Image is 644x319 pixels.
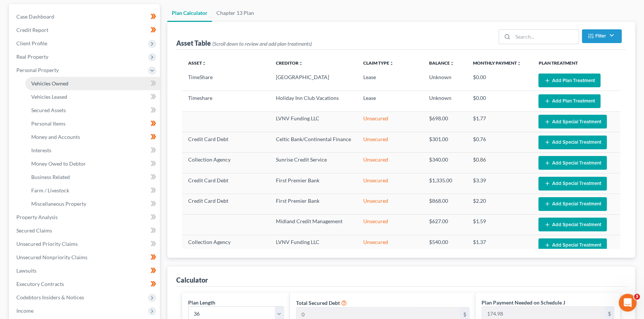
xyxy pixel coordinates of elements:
i: unfold_more [389,61,394,66]
a: Money Owed to Debtor [25,157,160,170]
a: Unsecured Nonpriority Claims [10,251,160,264]
td: $1,335.00 [423,173,467,193]
td: $0.00 [467,71,533,91]
td: Timeshare [182,91,270,111]
span: Secured Assets [31,107,66,113]
td: Unsecured [357,132,423,153]
a: Chapter 13 Plan [212,4,258,22]
i: unfold_more [202,61,206,66]
td: Unsecured [357,173,423,193]
label: Plan Length [188,299,215,306]
td: $627.00 [423,214,467,235]
td: Sunrise Credit Service [270,153,358,173]
a: Credit Report [10,23,160,37]
td: Unsecured [357,111,423,132]
td: Unsecured [357,194,423,214]
td: Midland Credit Management [270,214,358,235]
span: Secured Claims [16,227,52,234]
td: Collection Agency [182,235,270,255]
span: Money and Accounts [31,134,80,140]
span: Income [16,307,33,314]
button: Add Special Treatment [538,197,607,211]
button: Add Special Treatment [538,177,607,191]
a: Miscellaneous Property [25,197,160,211]
a: Executory Contracts [10,277,160,291]
label: Total Secured Debt [296,299,340,307]
a: Business Related [25,170,160,184]
span: Property Analysis [16,214,58,220]
span: Case Dashboard [16,13,54,20]
span: Codebtors Insiders & Notices [16,294,84,300]
span: Interests [31,147,51,153]
td: $1.77 [467,111,533,132]
td: Unsecured [357,235,423,255]
a: Lawsuits [10,264,160,277]
a: Case Dashboard [10,10,160,23]
button: Add Special Treatment [538,218,607,231]
td: Lease [357,91,423,111]
td: $1.37 [467,235,533,255]
td: $0.86 [467,153,533,173]
td: Lease [357,71,423,91]
button: Add Special Treatment [538,136,607,149]
span: Credit Report [16,27,48,33]
a: Monthly Paymentunfold_more [473,60,521,66]
td: $0.76 [467,132,533,153]
a: Claim Typeunfold_more [363,60,394,66]
td: Unsecured [357,153,423,173]
td: $698.00 [423,111,467,132]
div: Calculator [176,276,208,284]
td: Unknown [423,71,467,91]
td: $540.00 [423,235,467,255]
span: Unsecured Nonpriority Claims [16,254,87,260]
i: unfold_more [299,61,303,66]
button: Add Special Treatment [538,156,607,170]
a: Vehicles Leased [25,90,160,104]
td: Credit Card Debt [182,132,270,153]
a: Assetunfold_more [188,60,206,66]
td: Unsecured [357,214,423,235]
div: Asset Table [176,39,312,48]
a: Unsecured Priority Claims [10,237,160,251]
td: TimeShare [182,71,270,91]
iframe: Intercom live chat [619,294,637,312]
a: Money and Accounts [25,130,160,144]
td: LVNV Funding LLC [270,111,358,132]
a: Secured Assets [25,104,160,117]
i: unfold_more [450,61,454,66]
button: Add Special Treatment [538,115,607,128]
button: Add Plan Treatment [538,74,600,87]
button: Add Special Treatment [538,238,607,252]
span: Money Owed to Debtor [31,160,86,167]
a: Farm / Livestock [25,184,160,197]
span: (Scroll down to review and add plan treatments) [212,40,312,47]
td: Credit Card Debt [182,173,270,193]
td: Credit Card Debt [182,194,270,214]
td: $0.00 [467,91,533,111]
td: Collection Agency [182,153,270,173]
span: Client Profile [16,40,47,46]
span: Miscellaneous Property [31,201,86,207]
td: Holiday Inn Club Vacations [270,91,358,111]
td: $2.20 [467,194,533,214]
td: [GEOGRAPHIC_DATA] [270,71,358,91]
td: Unknown [423,91,467,111]
input: Search... [513,30,579,44]
button: Filter [582,29,622,43]
span: Real Property [16,53,48,60]
a: Secured Claims [10,224,160,237]
span: 3 [634,294,640,300]
button: Add Plan Treatment [538,94,600,108]
span: Business Related [31,174,70,180]
a: Creditorunfold_more [276,60,303,66]
td: First Premier Bank [270,173,358,193]
a: Interests [25,144,160,157]
span: Personal Items [31,120,65,127]
label: Plan Payment Needed on Schedule J [482,299,565,306]
a: Property Analysis [10,211,160,224]
span: Vehicles Leased [31,94,67,100]
td: $868.00 [423,194,467,214]
span: Farm / Livestock [31,187,69,193]
span: Executory Contracts [16,281,64,287]
span: Vehicles Owned [31,80,68,87]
